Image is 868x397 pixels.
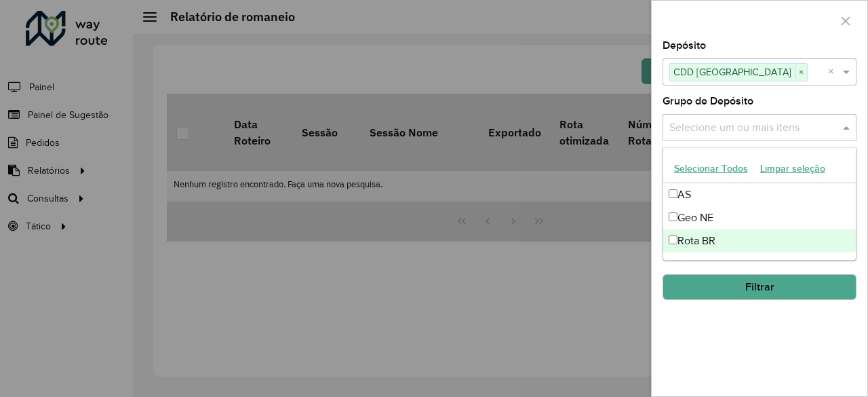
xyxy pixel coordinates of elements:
[668,158,754,179] button: Selecionar Todos
[663,229,856,252] div: Rota BR
[663,274,856,300] button: Filtrar
[795,64,807,81] span: ×
[828,64,840,80] span: Clear all
[663,183,856,206] div: AS
[663,206,856,229] div: Geo NE
[754,158,831,179] button: Limpar seleção
[663,37,706,54] label: Depósito
[663,93,753,109] label: Grupo de Depósito
[663,147,857,261] ng-dropdown-panel: Options list
[670,64,795,80] span: CDD [GEOGRAPHIC_DATA]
